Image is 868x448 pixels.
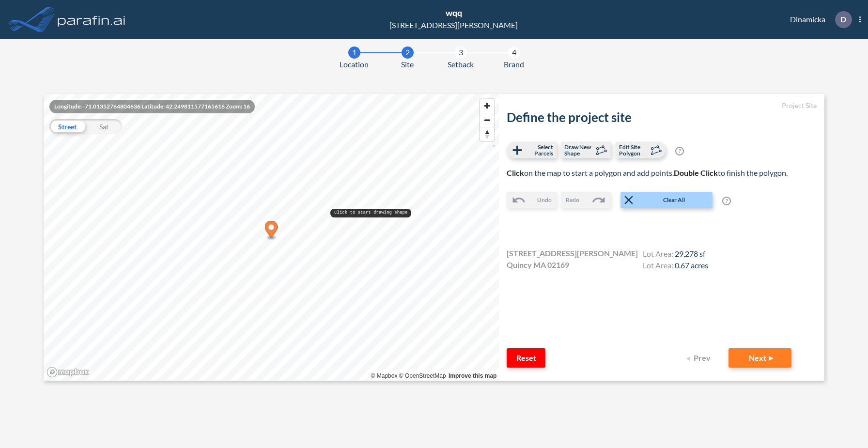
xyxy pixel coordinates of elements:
[507,110,817,125] h2: Define the project site
[455,46,467,59] div: 3
[330,209,411,217] pre: Click to start drawing shape
[775,11,861,28] div: Dinamicka
[566,196,579,204] span: Redo
[507,102,817,110] h5: Project Site
[56,10,127,29] img: logo
[507,192,557,208] button: Undo
[675,249,705,258] span: 29,278 sf
[561,192,611,208] button: Redo
[46,367,89,378] a: Mapbox homepage
[480,127,494,141] button: Reset bearing to north
[507,247,638,259] span: [STREET_ADDRESS][PERSON_NAME]
[480,113,494,127] button: Zoom out
[525,144,553,156] span: Select Parcels
[480,99,494,113] button: Zoom in
[840,15,846,24] p: D
[399,372,446,379] a: OpenStreetMap
[449,372,496,379] a: Improve this map
[49,100,255,113] div: Longitude: -71.01352764804636 Latitude: 42.249811577165616 Zoom: 16
[507,348,545,368] button: Reset
[264,221,278,241] div: Map marker
[537,196,552,204] span: Undo
[636,196,712,204] span: Clear All
[340,59,369,70] span: Location
[643,249,708,261] h4: Lot Area:
[675,261,708,270] span: 0.67 acres
[674,168,718,177] b: Double Click
[44,94,499,381] canvas: Map
[728,348,791,368] button: Next
[446,7,462,18] span: wqq
[507,168,788,177] span: on the map to start a polygon and add points. to finish the polygon.
[448,59,474,70] span: Setback
[49,119,86,134] div: Street
[86,119,122,134] div: Sat
[620,192,713,208] button: Clear All
[675,147,684,155] span: ?
[480,113,494,127] span: Zoom out
[508,46,520,59] div: 4
[680,348,719,368] button: Prev
[643,261,708,272] h4: Lot Area:
[564,144,593,156] span: Draw New Shape
[619,144,648,156] span: Edit Site Polygon
[507,168,524,177] b: Click
[504,59,524,70] span: Brand
[371,372,398,379] a: Mapbox
[401,59,414,70] span: Site
[389,19,518,31] div: [STREET_ADDRESS][PERSON_NAME]
[722,197,731,205] span: ?
[480,127,494,141] span: Reset bearing to north
[507,259,569,271] span: Quincy MA 02169
[348,46,360,59] div: 1
[402,46,414,59] div: 2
